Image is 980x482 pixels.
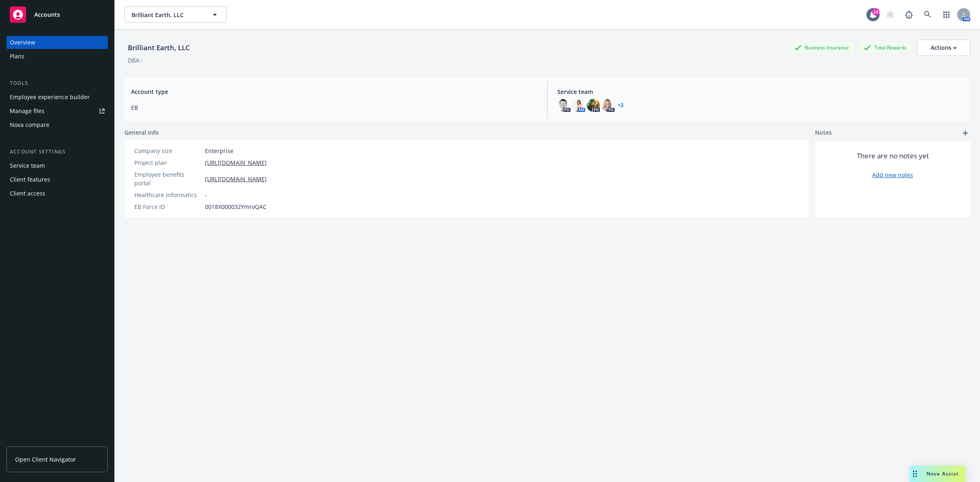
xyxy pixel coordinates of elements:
[10,36,35,49] div: Overview
[572,99,585,112] img: photo
[857,151,929,161] span: There are no notes yet
[205,202,267,211] span: 0018X000032YmrvQAC
[205,147,234,155] span: Enterprise
[15,455,76,464] span: Open Client Navigator
[7,3,108,26] a: Accounts
[7,173,108,186] a: Client features
[557,87,964,96] span: Service team
[131,87,537,96] span: Account type
[910,466,965,482] button: Nova Assist
[872,8,880,16] div: 14
[7,36,108,49] a: Overview
[134,158,202,167] div: Project plan
[927,470,959,477] span: Nova Assist
[7,187,108,200] a: Client access
[938,7,955,23] a: Switch app
[7,50,108,63] a: Plans
[815,128,832,138] span: Notes
[134,147,202,155] div: Company size
[910,466,920,482] div: Drag to move
[931,40,957,56] div: Actions
[10,173,50,186] div: Client features
[7,91,108,104] a: Employee experience builder
[10,187,45,200] div: Client access
[205,191,207,199] span: -
[134,202,202,211] div: EB Force ID
[125,7,227,23] button: Brilliant Earth, LLC
[205,158,267,167] a: [URL][DOMAIN_NAME]
[10,91,90,104] div: Employee experience builder
[917,40,970,56] button: Actions
[901,7,917,23] a: Report a Bug
[7,159,108,172] a: Service team
[128,56,143,64] div: DBA: -
[7,118,108,131] a: Nova compare
[134,170,202,187] div: Employee benefits portal
[790,42,853,53] div: Business Insurance
[587,99,600,112] img: photo
[882,7,898,23] a: Start snowing
[860,42,911,53] div: Total Rewards
[205,175,267,183] a: [URL][DOMAIN_NAME]
[125,42,193,53] div: Brilliant Earth, LLC
[134,191,202,199] div: Healthcare Informatics
[10,118,49,131] div: Nova compare
[7,79,108,87] div: Tools
[872,171,913,179] a: Add new notes
[34,11,60,18] span: Accounts
[10,104,45,118] div: Manage files
[131,103,537,112] span: EB
[125,128,159,137] span: General info
[920,7,936,23] a: Search
[618,103,624,108] a: +2
[10,50,24,63] div: Plans
[10,159,45,172] div: Service team
[7,104,108,118] a: Manage files
[131,11,202,19] span: Brilliant Earth, LLC
[7,148,108,156] div: Account settings
[601,99,615,112] img: photo
[557,99,570,112] img: photo
[960,128,970,138] a: add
